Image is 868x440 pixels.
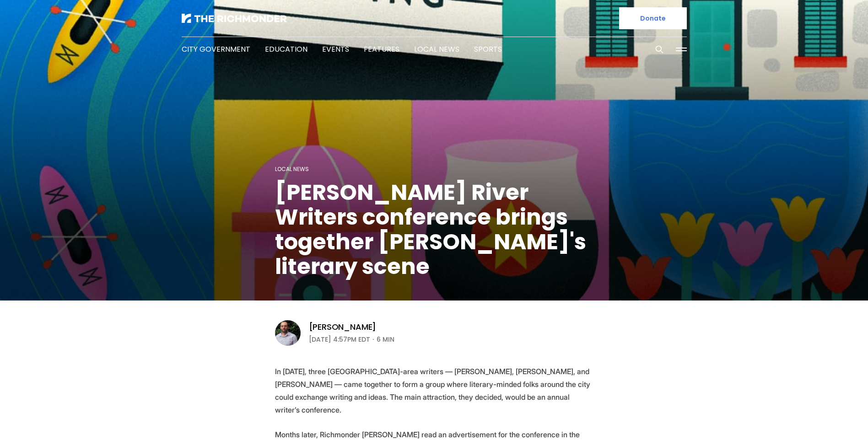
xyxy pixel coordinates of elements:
[377,334,394,345] span: 6 min
[182,14,287,23] img: The Richmonder
[474,44,502,54] a: Sports
[309,334,370,345] time: [DATE] 4:57PM EDT
[309,322,377,333] a: [PERSON_NAME]
[275,320,301,346] img: Brandon Haffner
[652,43,666,56] button: Search this site
[265,44,307,54] a: Education
[182,44,250,54] a: City Government
[619,7,687,29] a: Donate
[322,44,349,54] a: Events
[364,44,399,54] a: Features
[275,165,309,173] a: Local News
[275,180,593,279] h1: [PERSON_NAME] River Writers conference brings together [PERSON_NAME]'s literary scene
[275,365,593,416] p: In [DATE], three [GEOGRAPHIC_DATA]-area writers — [PERSON_NAME], [PERSON_NAME], and [PERSON_NAME]...
[414,44,459,54] a: Local News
